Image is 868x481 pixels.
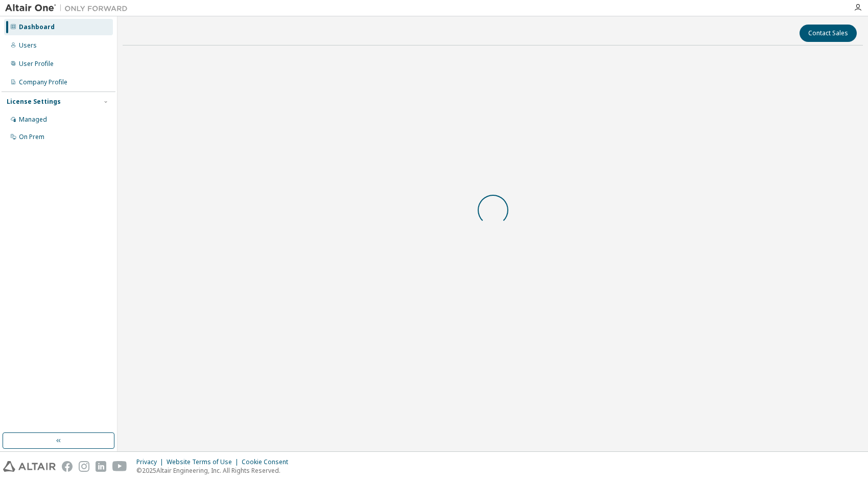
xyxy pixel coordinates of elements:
img: linkedin.svg [96,461,106,472]
img: altair_logo.svg [3,461,56,472]
button: Contact Sales [800,25,857,42]
div: Company Profile [19,78,67,86]
div: Users [19,41,37,50]
img: youtube.svg [112,461,127,472]
div: Privacy [136,458,167,466]
img: instagram.svg [79,461,89,472]
div: License Settings [7,98,61,106]
div: Cookie Consent [242,458,294,466]
div: User Profile [19,60,54,68]
div: Dashboard [19,23,55,31]
div: Managed [19,116,47,124]
img: facebook.svg [62,461,73,472]
div: Website Terms of Use [167,458,242,466]
p: © 2025 Altair Engineering, Inc. All Rights Reserved. [136,466,294,475]
div: On Prem [19,133,44,141]
img: Altair One [5,3,133,13]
